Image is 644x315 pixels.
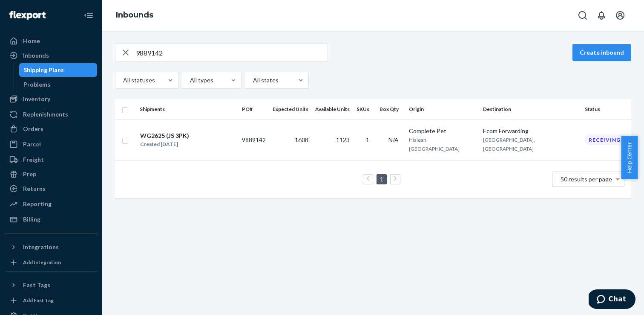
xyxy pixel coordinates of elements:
div: Receiving [585,134,624,145]
a: Replenishments [5,108,97,121]
input: All types [189,76,190,85]
span: 1 [366,136,369,143]
th: Available Units [312,99,353,120]
div: Add Fast Tag [23,297,54,304]
div: Problems [23,80,50,89]
a: Problems [19,78,98,91]
th: Status [581,99,631,120]
span: 1123 [336,136,350,143]
a: Page 1 is your current page [378,175,385,183]
th: Origin [405,99,480,120]
a: Inbounds [5,49,97,62]
ol: breadcrumbs [109,3,160,28]
th: Shipments [136,99,239,120]
th: Box Qty [376,99,405,120]
th: Destination [480,99,581,120]
th: Expected Units [269,99,312,120]
img: Flexport logo [9,11,46,20]
button: Close Navigation [80,7,97,24]
a: Parcel [5,137,97,151]
span: N/A [388,136,399,143]
button: Integrations [5,240,97,254]
button: Open notifications [593,7,610,24]
div: Home [23,37,40,45]
input: All states [252,76,253,85]
a: Returns [5,182,97,195]
div: Complete Pet [409,127,476,135]
button: Create inbound [572,44,631,61]
div: Ecom Forwarding [483,127,578,135]
div: Created [DATE] [140,140,189,149]
div: Prep [23,170,36,178]
input: All statuses [122,76,123,85]
a: Prep [5,167,97,181]
a: Shipping Plans [19,63,98,77]
div: Add Integration [23,259,61,266]
a: Inbounds [116,10,153,20]
a: Reporting [5,197,97,211]
th: PO# [239,99,269,120]
span: 1608 [295,136,308,143]
div: Orders [23,125,43,133]
div: WG2625 (JS 3PK) [140,131,189,140]
span: Hialeah, [GEOGRAPHIC_DATA] [409,137,460,152]
th: SKUs [353,99,376,120]
span: [GEOGRAPHIC_DATA], [GEOGRAPHIC_DATA] [483,137,535,152]
div: Fast Tags [23,281,50,289]
a: Add Fast Tag [5,295,97,306]
span: 50 results per page [561,175,612,183]
a: Freight [5,153,97,166]
div: Integrations [23,243,59,251]
div: Parcel [23,140,41,149]
td: 9889142 [239,120,269,160]
div: Shipping Plans [23,66,64,74]
input: Search inbounds by name, destination, msku... [136,44,328,61]
div: Billing [23,215,40,224]
button: Open account menu [612,7,629,24]
a: Home [5,34,97,48]
iframe: Opens a widget where you can chat to one of our agents [589,289,635,311]
div: Reporting [23,200,52,208]
div: Inventory [23,95,50,103]
div: Inbounds [23,51,49,60]
button: Open Search Box [574,7,591,24]
div: Replenishments [23,110,68,119]
a: Inventory [5,92,97,106]
a: Billing [5,213,97,226]
button: Help Center [621,136,638,179]
a: Add Integration [5,257,97,268]
div: Freight [23,155,44,164]
div: Returns [23,184,46,193]
a: Orders [5,122,97,136]
button: Fast Tags [5,278,97,292]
